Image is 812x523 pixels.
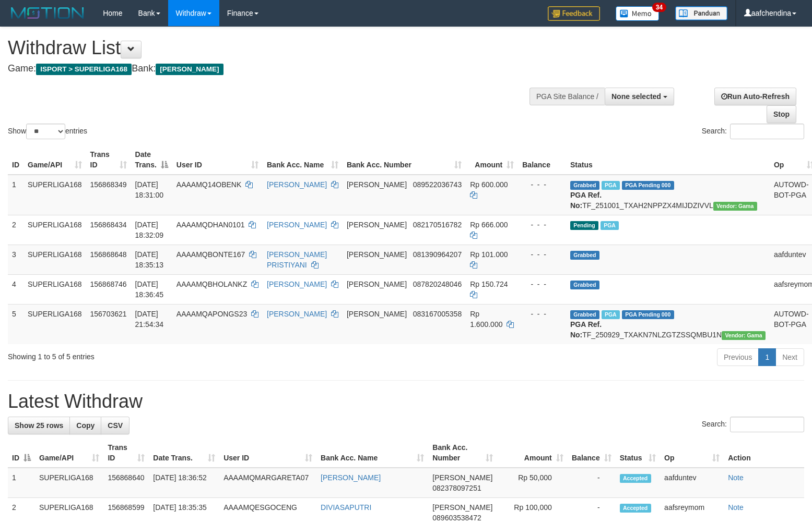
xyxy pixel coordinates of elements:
span: [PERSON_NAME] [347,280,407,288]
td: 1 [8,175,23,215]
span: AAAAMQAPONGS23 [176,310,247,318]
td: - [568,468,616,498]
td: 2 [8,215,23,245]
th: Date Trans.: activate to sort column ascending [149,438,219,468]
a: Previous [717,348,759,366]
span: Copy 082170516782 to clipboard [413,221,462,229]
div: - - - [522,309,562,319]
span: 156703621 [90,310,127,318]
a: DIVIASAPUTRI [321,503,371,512]
td: Rp 50,000 [497,468,568,498]
td: SUPERLIGA168 [23,274,86,304]
a: [PERSON_NAME] PRISTIYANI [267,250,327,269]
span: PGA Pending [622,181,674,190]
span: Pending [570,221,598,230]
a: Run Auto-Refresh [714,88,796,105]
a: [PERSON_NAME] [267,221,327,229]
td: 3 [8,245,23,274]
span: Rp 101.000 [470,250,508,259]
span: Copy 087820248046 to clipboard [413,280,462,288]
span: Grabbed [570,310,599,319]
img: MOTION_logo.png [8,5,87,21]
td: 4 [8,274,23,304]
td: AAAAMQMARGARETA07 [219,468,316,498]
th: Status [566,145,770,175]
span: Vendor URL: https://trx31.1velocity.biz [722,331,766,340]
span: [DATE] 21:54:34 [135,310,164,329]
th: Action [724,438,804,468]
td: SUPERLIGA168 [23,175,86,215]
span: [DATE] 18:35:13 [135,250,164,269]
a: 1 [758,348,776,366]
th: Amount: activate to sort column ascending [497,438,568,468]
span: AAAAMQBHOLANKZ [176,280,247,288]
span: Copy [76,421,95,430]
label: Search: [702,124,804,139]
span: Accepted [620,504,651,513]
span: [DATE] 18:31:00 [135,180,164,199]
th: Bank Acc. Number: activate to sort column ascending [428,438,497,468]
th: ID: activate to sort column descending [8,438,35,468]
button: None selected [605,88,674,105]
h1: Latest Withdraw [8,391,804,412]
img: Button%20Memo.svg [616,6,660,21]
h4: Game: Bank: [8,64,531,74]
span: 156868349 [90,180,127,189]
th: Date Trans.: activate to sort column descending [131,145,172,175]
label: Search: [702,417,804,432]
span: [PERSON_NAME] [347,221,407,229]
th: ID [8,145,23,175]
label: Show entries [8,124,87,139]
span: Marked by aafsengchandara [601,221,619,230]
span: [PERSON_NAME] [156,64,223,75]
th: Bank Acc. Name: activate to sort column ascending [263,145,343,175]
span: Copy 089603538472 to clipboard [432,514,481,522]
span: PGA Pending [622,310,674,319]
div: - - - [522,179,562,190]
th: Game/API: activate to sort column ascending [23,145,86,175]
td: SUPERLIGA168 [35,468,103,498]
th: Trans ID: activate to sort column ascending [86,145,131,175]
th: User ID: activate to sort column ascending [219,438,316,468]
span: [PERSON_NAME] [347,180,407,189]
span: [PERSON_NAME] [432,503,492,512]
span: 156868648 [90,250,127,259]
span: Copy 081390964207 to clipboard [413,250,462,259]
span: Vendor URL: https://trx31.1velocity.biz [713,202,757,211]
td: SUPERLIGA168 [23,304,86,344]
th: Bank Acc. Name: activate to sort column ascending [316,438,428,468]
div: - - - [522,220,562,230]
a: CSV [101,417,130,434]
a: [PERSON_NAME] [321,473,381,482]
th: User ID: activate to sort column ascending [172,145,263,175]
span: Copy 083167005358 to clipboard [413,310,462,318]
a: Show 25 rows [8,417,70,434]
span: Show 25 rows [15,421,63,430]
div: - - - [522,249,562,260]
span: AAAAMQBONTE167 [176,250,245,259]
b: PGA Ref. No: [570,320,602,339]
span: Rp 600.000 [470,180,508,189]
a: [PERSON_NAME] [267,310,327,318]
a: Note [728,473,744,482]
a: Copy [69,417,101,434]
span: Rp 666.000 [470,221,508,229]
div: - - - [522,279,562,289]
b: PGA Ref. No: [570,191,602,210]
span: Rp 150.724 [470,280,508,288]
span: Grabbed [570,281,599,289]
div: PGA Site Balance / [529,88,605,105]
td: 5 [8,304,23,344]
input: Search: [730,417,804,432]
input: Search: [730,124,804,139]
span: Copy 089522036743 to clipboard [413,180,462,189]
span: Accepted [620,474,651,483]
img: panduan.png [675,6,727,20]
span: [PERSON_NAME] [347,310,407,318]
th: Balance [518,145,566,175]
span: 34 [652,3,666,12]
span: [PERSON_NAME] [432,473,492,482]
td: SUPERLIGA168 [23,245,86,274]
span: ISPORT > SUPERLIGA168 [36,64,132,75]
th: Trans ID: activate to sort column ascending [103,438,149,468]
